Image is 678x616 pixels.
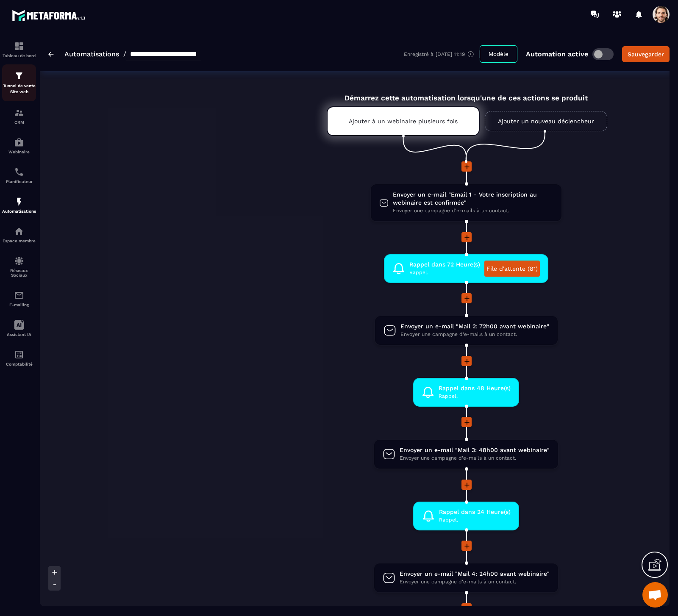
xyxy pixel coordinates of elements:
[2,131,36,161] a: automationsautomationsWebinaire
[400,330,549,339] span: Envoyer une campagne d'e-mails à un contact.
[14,137,24,147] img: automations
[439,516,511,524] span: Rappel.
[2,268,36,277] p: Réseaux Sociaux
[2,179,36,184] p: Planificateur
[2,83,36,95] p: Tunnel de vente Site web
[439,508,511,516] span: Rappel dans 24 Heure(s)
[2,332,36,337] p: Assistant IA
[2,161,36,190] a: schedulerschedulerPlanificateur
[622,46,670,62] button: Sauvegarder
[349,118,458,125] p: Ajouter à un webinaire plusieurs fois
[14,290,24,300] img: email
[439,384,511,392] span: Rappel dans 48 Heure(s)
[485,111,607,131] a: Ajouter un nouveau déclencheur
[14,41,24,51] img: formation
[14,350,24,360] img: accountant
[436,51,465,57] p: [DATE] 11:19
[393,191,553,207] span: Envoyer un e-mail "Email 1 - Votre inscription au webinaire est confirmée"
[628,50,664,58] div: Sauvegarder
[2,314,36,343] a: Assistant IA
[2,220,36,250] a: automationsautomationsEspace membre
[14,197,24,207] img: automations
[2,302,36,307] p: E-mailing
[2,64,36,101] a: formationformationTunnel de vente Site web
[2,343,36,373] a: accountantaccountantComptabilité
[14,256,24,266] img: social-network
[64,50,119,58] a: Automatisations
[400,322,549,330] span: Envoyer un e-mail "Mail 2: 72h00 avant webinaire"
[409,261,480,269] span: Rappel dans 72 Heure(s)
[2,362,36,366] p: Comptabilité
[2,239,36,243] p: Espace membre
[14,226,24,236] img: automations
[400,570,550,578] span: Envoyer un e-mail "Mail 4: 24h00 avant webinaire"
[2,190,36,220] a: automationsautomationsAutomatisations
[306,84,627,102] div: Démarrez cette automatisation lorsqu'une de ces actions se produit
[480,45,517,63] button: Modèle
[400,454,550,462] span: Envoyer une campagne d'e-mails à un contact.
[2,35,36,64] a: formationformationTableau de bord
[526,50,588,58] p: Automation active
[14,108,24,118] img: formation
[439,392,511,400] span: Rappel.
[14,71,24,81] img: formation
[642,582,668,608] div: Open chat
[48,52,54,57] img: arrow
[14,167,24,177] img: scheduler
[2,53,36,58] p: Tableau de bord
[400,578,550,586] span: Envoyer une campagne d'e-mails à un contact.
[2,120,36,125] p: CRM
[2,284,36,314] a: emailemailE-mailing
[12,8,88,23] img: logo
[2,250,36,284] a: social-networksocial-networkRéseaux Sociaux
[404,50,480,58] div: Enregistré à
[2,150,36,154] p: Webinaire
[484,261,540,277] a: File d'attente (81)
[393,207,553,215] span: Envoyer une campagne d'e-mails à un contact.
[2,101,36,131] a: formationformationCRM
[123,50,126,58] span: /
[409,269,480,277] span: Rappel.
[400,446,550,454] span: Envoyer un e-mail "Mail 3: 48h00 avant webinaire"
[2,209,36,214] p: Automatisations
